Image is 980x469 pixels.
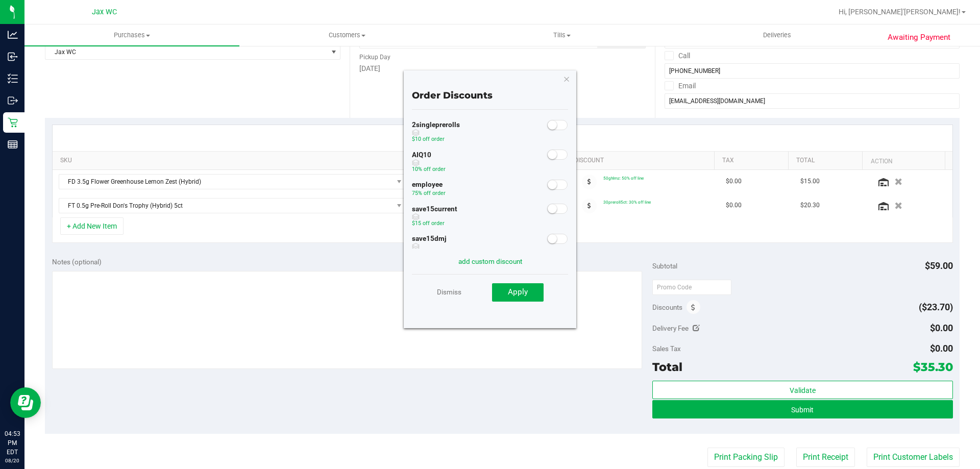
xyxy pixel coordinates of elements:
[359,63,645,74] div: [DATE]
[24,24,239,46] a: Purchases
[8,95,18,106] inline-svg: Outbound
[652,381,952,399] button: Validate
[508,287,528,297] span: Apply
[925,260,953,271] span: $59.00
[652,298,682,316] span: Discounts
[930,343,953,354] span: $0.00
[92,8,117,16] span: Jax WC
[8,139,18,150] inline-svg: Reports
[59,175,393,189] span: FD 3.5g Flower Greenhouse Lemon Zest (Hybrid)
[670,24,885,46] a: Deliveries
[412,243,447,250] span: discount can be used with other discounts
[796,448,855,467] button: Print Receipt
[800,177,820,186] span: $15.00
[749,31,805,40] span: Deliveries
[24,31,239,40] span: Purchases
[412,204,457,232] div: save15current
[5,429,20,457] p: 04:53 PM EDT
[665,63,960,79] input: Format: (999) 999-9999
[930,323,953,333] span: $0.00
[327,45,340,59] span: select
[790,386,816,394] span: Validate
[412,136,445,142] span: $10 off order
[359,53,390,62] label: Pickup Day
[652,360,682,374] span: Total
[412,150,446,178] div: AIQ10
[458,257,522,265] a: add custom discount
[60,157,406,165] a: SKU
[665,48,690,63] label: Call
[726,201,742,210] span: $0.00
[455,31,669,40] span: Tills
[665,79,696,93] label: Email
[603,200,651,205] span: 30preroll5ct: 30% off line
[437,283,461,301] a: Dismiss
[800,201,820,210] span: $20.30
[60,217,124,235] button: + Add New Item
[791,406,814,414] span: Submit
[59,174,406,189] span: NO DATA FOUND
[45,45,327,59] span: Jax WC
[59,199,393,213] span: FT 0.5g Pre-Roll Don's Trophy (Hybrid) 5ct
[412,91,568,101] h4: Order Discounts
[8,52,18,62] inline-svg: Inbound
[239,24,454,46] a: Customers
[8,30,18,40] inline-svg: Analytics
[412,166,446,172] span: 10% off order
[412,220,445,227] span: $15 off order
[240,31,454,40] span: Customers
[412,234,447,261] div: save15dmj
[492,283,544,302] button: Apply
[412,180,446,202] div: employee
[693,325,700,332] i: Edit Delivery Fee
[652,280,731,295] input: Promo Code
[8,73,18,84] inline-svg: Inventory
[412,190,446,196] span: 75% off order
[867,448,960,467] button: Print Customer Labels
[412,129,460,136] span: discount can be used with other discounts
[839,8,961,16] span: Hi, [PERSON_NAME]'[PERSON_NAME]!
[412,159,446,166] span: discount can be used with other discounts
[8,117,18,128] inline-svg: Retail
[652,324,689,332] span: Delivery Fee
[652,344,681,353] span: Sales Tax
[59,198,406,213] span: NO DATA FOUND
[913,360,953,374] span: $35.30
[726,177,742,186] span: $0.00
[52,258,102,266] span: Notes (optional)
[412,213,457,220] span: discount can be used with other discounts
[454,24,669,46] a: Tills
[707,448,785,467] button: Print Packing Slip
[574,157,710,165] a: Discount
[888,32,950,43] span: Awaiting Payment
[796,157,859,165] a: Total
[10,387,41,418] iframe: Resource center
[919,302,953,312] span: ($23.70)
[652,262,677,270] span: Subtotal
[862,152,944,170] th: Action
[412,120,460,147] div: 2singleprerolls
[603,176,644,181] span: 50ghlmz: 50% off line
[722,157,785,165] a: Tax
[5,457,20,464] p: 08/20
[652,400,952,418] button: Submit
